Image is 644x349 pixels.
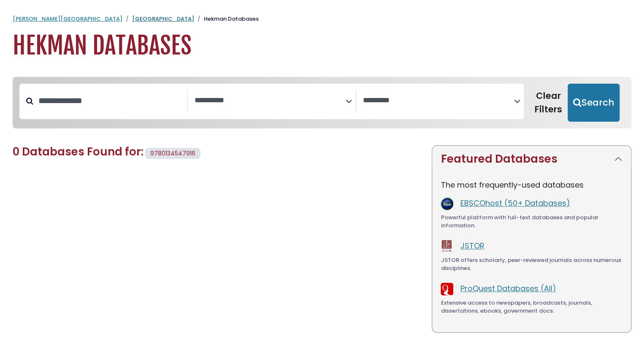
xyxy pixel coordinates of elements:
nav: breadcrumb [13,15,631,23]
a: JSTOR [460,240,484,251]
a: [GEOGRAPHIC_DATA] [132,15,194,23]
p: The most frequently-used databases [441,179,622,191]
button: Featured Databases [432,146,631,172]
span: 0 Databases Found for: [13,144,143,159]
span: 9780134547916 [150,149,195,158]
div: Extensive access to newspapers, broadcasts, journals, dissertations, ebooks, government docs. [441,299,622,315]
div: Powerful platform with full-text databases and popular information. [441,213,622,230]
button: Submit for Search Results [568,84,620,122]
h1: Hekman Databases [13,32,631,60]
textarea: Search [195,96,346,105]
div: JSTOR offers scholarly, peer-reviewed journals across numerous disciplines. [441,256,622,273]
a: EBSCOhost (50+ Databases) [460,198,570,208]
input: Search database by title or keyword [33,94,187,108]
textarea: Search [363,96,514,105]
a: ProQuest Databases (All) [460,283,556,294]
nav: Search filters [13,77,631,128]
li: Hekman Databases [194,15,259,23]
a: [PERSON_NAME][GEOGRAPHIC_DATA] [13,15,122,23]
button: Clear Filters [529,84,568,122]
